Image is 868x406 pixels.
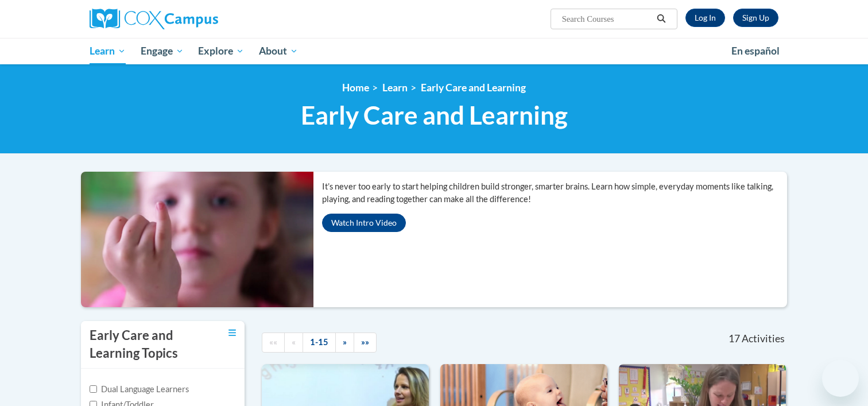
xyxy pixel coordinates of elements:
[322,214,406,232] button: Watch Intro Video
[361,337,369,347] span: »»
[191,38,251,64] a: Explore
[728,332,740,345] span: 17
[685,9,725,27] a: Log In
[724,39,787,63] a: En español
[343,337,347,347] span: »
[382,82,408,94] a: Learn
[133,38,191,64] a: Engage
[335,332,354,353] a: Next
[561,12,653,26] input: Search Courses
[301,100,568,130] span: Early Care and Learning
[72,38,796,64] div: Main menu
[228,327,236,339] a: Toggle collapse
[653,12,670,26] button: Search
[141,44,184,58] span: Engage
[90,9,218,29] img: Cox Campus
[731,45,780,57] span: En español
[82,38,133,64] a: Learn
[303,332,336,353] a: 1-15
[251,38,305,64] a: About
[90,9,308,29] a: Cox Campus
[733,9,778,27] a: Register
[269,337,277,347] span: ««
[292,337,296,347] span: «
[342,82,369,94] a: Home
[198,44,244,58] span: Explore
[742,332,785,345] span: Activities
[322,180,787,206] p: It’s never too early to start helping children build stronger, smarter brains. Learn how simple, ...
[354,332,377,353] a: End
[259,44,298,58] span: About
[90,383,189,396] label: Dual Language Learners
[90,44,126,58] span: Learn
[90,385,97,393] input: Checkbox for Options
[421,82,526,94] a: Early Care and Learning
[90,327,199,362] h3: Early Care and Learning Topics
[284,332,303,353] a: Previous
[262,332,285,353] a: Begining
[822,360,859,397] iframe: Button to launch messaging window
